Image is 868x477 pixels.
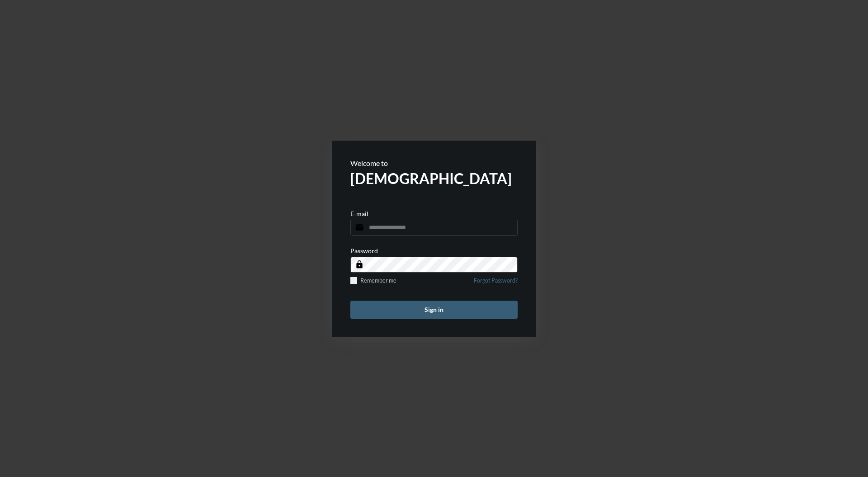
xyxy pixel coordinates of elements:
p: Welcome to [350,159,518,167]
button: Sign in [350,301,518,319]
label: Remember me [350,277,396,284]
p: Password [350,247,378,255]
a: Forgot Password? [474,277,518,289]
p: E-mail [350,210,368,217]
h2: [DEMOGRAPHIC_DATA] [350,170,518,187]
